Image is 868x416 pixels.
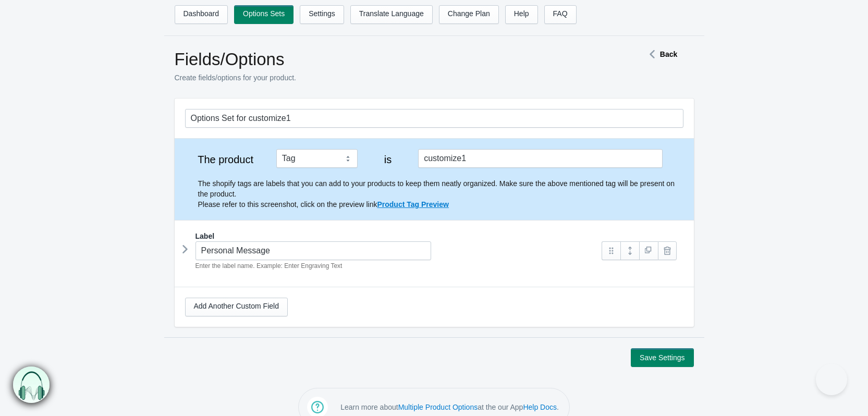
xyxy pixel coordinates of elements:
[660,50,677,58] strong: Back
[175,72,607,83] p: Create fields/options for your product.
[368,154,408,165] label: is
[631,348,693,367] button: Save Settings
[350,5,433,24] a: Translate Language
[175,5,228,24] a: Dashboard
[234,5,294,24] a: Options Sets
[340,402,559,412] p: Learn more about at the our App .
[195,231,215,241] label: Label
[377,200,448,209] a: Product Tag Preview
[816,364,847,395] iframe: Toggle Customer Support
[523,403,557,411] a: Help Docs
[198,178,683,210] p: The shopify tags are labels that you can add to your products to keep them neatly organized. Make...
[14,367,50,403] img: bxm.png
[439,5,499,24] a: Change Plan
[175,49,607,70] h1: Fields/Options
[195,262,343,270] em: Enter the label name. Example: Enter Engraving Text
[398,403,478,411] a: Multiple Product Options
[185,109,683,128] input: General Options Set
[505,5,538,24] a: Help
[544,5,577,24] a: FAQ
[185,298,288,316] a: Add Another Custom Field
[644,50,677,58] a: Back
[185,154,266,165] label: The product
[300,5,344,24] a: Settings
